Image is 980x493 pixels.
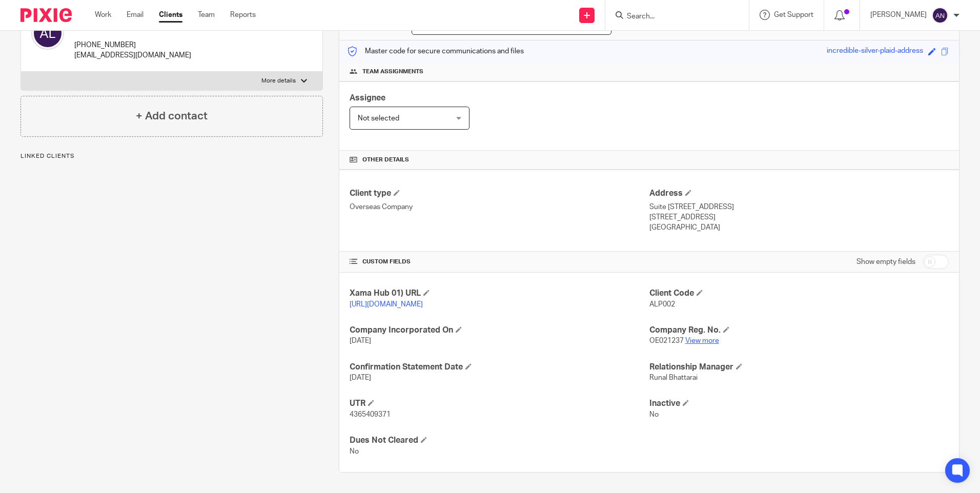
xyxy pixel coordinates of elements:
[649,362,949,373] h4: Relationship Manager
[649,411,659,418] span: No
[350,435,649,446] h4: Dues Not Cleared
[230,10,256,20] a: Reports
[649,202,949,212] p: Suite [STREET_ADDRESS]
[350,288,649,299] h4: Xama Hub 01) URL
[159,10,182,20] a: Clients
[31,17,64,50] img: svg%3E
[127,10,144,20] a: Email
[932,7,948,24] img: svg%3E
[74,50,224,60] p: [EMAIL_ADDRESS][DOMAIN_NAME]
[649,222,949,233] p: [GEOGRAPHIC_DATA]
[649,188,949,199] h4: Address
[358,115,399,122] span: Not selected
[649,288,949,299] h4: Client Code
[350,325,649,336] h4: Company Incorporated On
[21,152,323,160] p: Linked clients
[350,188,649,199] h4: Client type
[350,258,649,266] h4: CUSTOM FIELDS
[350,301,423,308] a: [URL][DOMAIN_NAME]
[21,8,72,22] img: Pixie
[626,12,718,22] input: Search
[350,374,371,381] span: [DATE]
[74,40,224,50] p: [PHONE_NUMBER]
[350,448,359,455] span: No
[649,301,675,308] span: ALP002
[685,337,719,344] a: View more
[95,10,111,20] a: Work
[350,94,385,102] span: Assignee
[350,411,391,418] span: 4365409371
[362,68,423,76] span: Team assignments
[362,156,409,164] span: Other details
[350,362,649,373] h4: Confirmation Statement Date
[136,108,208,124] h4: + Add contact
[856,257,915,267] label: Show empty fields
[649,325,949,336] h4: Company Reg. No.
[649,398,949,409] h4: Inactive
[774,11,813,18] span: Get Support
[350,337,371,344] span: [DATE]
[649,374,698,381] span: Runal Bhattarai
[649,337,684,344] span: OE021237
[261,77,296,85] p: More details
[870,10,927,20] p: [PERSON_NAME]
[198,10,215,20] a: Team
[649,212,949,222] p: [STREET_ADDRESS]
[827,46,923,57] div: incredible-silver-plaid-address
[347,46,524,56] p: Master code for secure communications and files
[350,202,649,212] p: Overseas Company
[350,398,649,409] h4: UTR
